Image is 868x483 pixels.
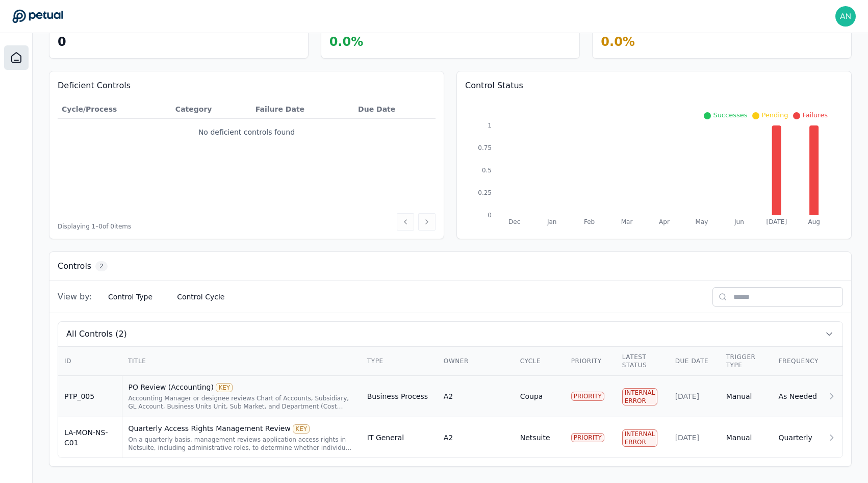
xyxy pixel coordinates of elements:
span: Displaying 1– 0 of 0 items [58,222,131,231]
button: Control Cycle [169,288,233,306]
span: Successes [713,111,747,119]
tspan: 0.75 [478,144,492,151]
tspan: [DATE] [767,218,787,225]
span: 0 [58,35,66,49]
td: Manual [720,417,773,459]
span: All Controls (2) [66,328,127,340]
span: View by: [58,291,92,303]
h3: Control Status [465,80,843,92]
td: Manual [720,376,773,417]
td: PTP_005 [58,376,122,417]
div: A2 [444,433,453,443]
a: Go to Dashboard [12,9,63,23]
div: KEY [216,383,233,392]
div: [DATE] [675,391,714,401]
tspan: May [696,218,708,225]
th: Frequency [772,347,825,376]
td: Quarterly [772,417,825,459]
div: PRIORITY [571,433,604,442]
th: Owner [438,347,514,376]
th: Latest Status [616,347,669,376]
tspan: Jan [547,218,557,225]
span: Pending [761,111,788,119]
span: 2 [95,261,108,271]
th: Due Date [669,347,720,376]
img: andrew+doordash@petual.ai [835,6,856,27]
th: Trigger Type [720,347,773,376]
th: Due Date [354,100,436,119]
button: Control Type [100,288,161,306]
div: KEY [293,424,310,434]
tspan: Feb [584,218,595,225]
span: 0.0 % [329,35,364,49]
tspan: Jun [734,218,744,225]
div: PO Review (Accounting) [129,382,355,392]
div: [DATE] [675,433,714,443]
tspan: Dec [508,218,520,225]
td: Business Process [361,376,438,417]
a: Dashboard [4,45,29,70]
th: ID [58,347,122,376]
button: All Controls (2) [58,322,843,346]
div: Internal Error [622,429,658,447]
div: Accounting Manager or designee reviews Chart of Accounts, Subsidiary, GL Account, Business Units ... [129,394,355,411]
span: Failures [802,111,828,119]
div: A2 [444,391,453,401]
div: Internal Error [622,388,658,405]
h3: Deficient Controls [58,80,436,92]
th: Type [361,347,438,376]
td: IT General [361,417,438,459]
tspan: 0 [488,212,492,219]
th: Cycle [514,347,565,376]
td: LA-MON-NS-C01 [58,417,122,459]
tspan: 0.5 [482,167,492,174]
h3: Controls [58,260,91,272]
div: PRIORITY [571,392,604,401]
div: Coupa [520,391,543,401]
th: Title [122,347,361,376]
div: Quarterly Access Rights Management Review [129,423,355,434]
span: 0.0 % [601,35,635,49]
td: As Needed [772,376,825,417]
tspan: Apr [659,218,670,225]
tspan: 1 [488,122,492,129]
td: No deficient controls found [58,119,436,146]
tspan: Mar [621,218,633,225]
div: On a quarterly basis, management reviews application access rights in Netsuite, including adminis... [129,436,355,452]
th: Failure Date [251,100,354,119]
th: Priority [565,347,616,376]
div: Netsuite [520,433,550,443]
tspan: 0.25 [478,189,492,196]
th: Category [171,100,251,119]
tspan: Aug [808,218,820,225]
th: Cycle/Process [58,100,171,119]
